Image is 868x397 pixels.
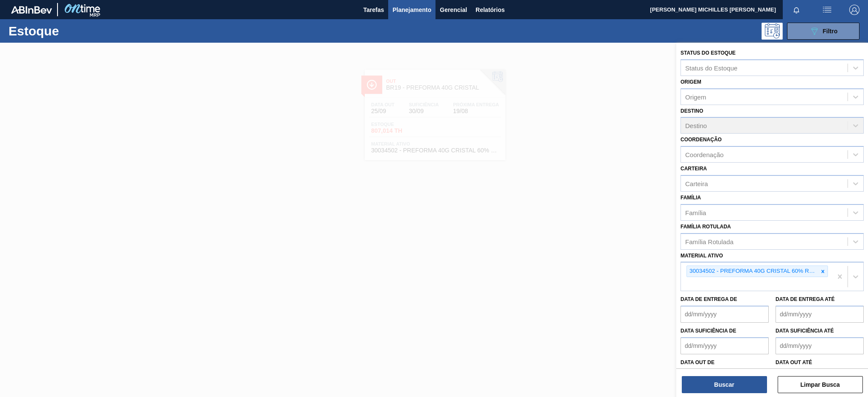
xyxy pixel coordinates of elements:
[685,180,708,187] div: Carteira
[681,50,735,56] label: Status do Estoque
[685,209,706,216] div: Família
[787,23,859,40] button: Filtro
[776,337,864,354] input: dd/mm/yyyy
[681,137,722,143] label: Coordenação
[685,151,724,158] div: Coordenação
[476,5,505,15] span: Relatórios
[783,4,810,16] button: Notificações
[761,23,783,40] div: Pogramando: nenhum usuário selecionado
[687,266,818,277] div: 30034502 - PREFORMA 40G CRISTAL 60% REC
[849,5,859,15] img: Logout
[440,5,467,15] span: Gerencial
[9,26,137,36] h1: Estoque
[776,296,835,302] label: Data de Entrega até
[823,28,838,35] span: Filtro
[11,6,52,14] img: TNhmsLtSVTkK8tSr43FrP2fwEKptu5GPRR3wAAAABJRU5ErkJggg==
[776,328,834,334] label: Data suficiência até
[392,5,431,15] span: Planejamento
[681,195,701,201] label: Família
[363,5,384,15] span: Tarefas
[681,359,715,365] label: Data out de
[681,79,701,85] label: Origem
[685,64,738,71] div: Status do Estoque
[685,93,706,100] div: Origem
[681,166,707,172] label: Carteira
[822,5,832,15] img: userActions
[685,238,733,245] div: Família Rotulada
[681,337,769,354] input: dd/mm/yyyy
[776,306,864,323] input: dd/mm/yyyy
[681,328,736,334] label: Data suficiência de
[681,108,703,114] label: Destino
[776,359,812,365] label: Data out até
[681,224,731,230] label: Família Rotulada
[681,296,737,302] label: Data de Entrega de
[681,253,723,259] label: Material ativo
[681,306,769,323] input: dd/mm/yyyy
